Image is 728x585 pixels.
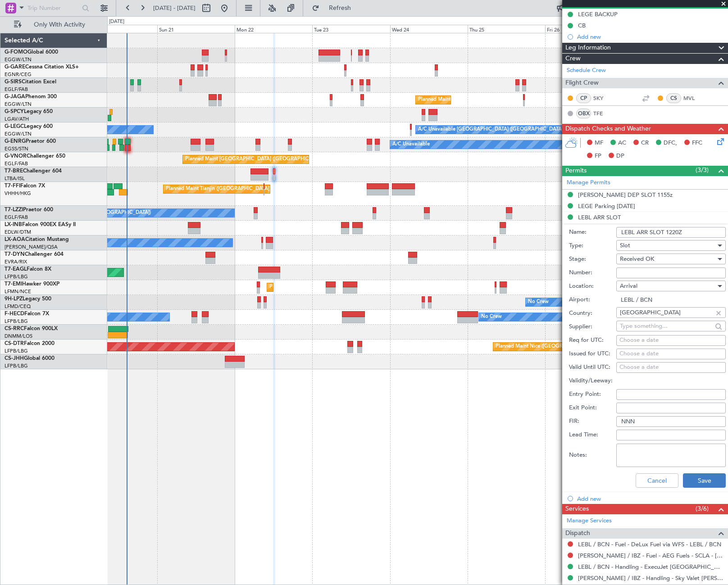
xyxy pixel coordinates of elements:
[692,139,702,148] span: FFC
[664,139,677,148] span: DFC,
[5,311,49,317] a: F-HECDFalcon 7X
[5,222,22,227] span: LX-INB
[5,183,45,189] a: T7-FFIFalcon 7X
[683,94,704,102] a: MVL
[321,5,359,11] span: Refresh
[569,336,616,345] label: Req for UTC:
[593,109,614,118] a: TFE
[569,363,616,372] label: Valid Until UTC:
[5,145,28,152] a: EGSS/STN
[5,356,24,361] span: CS-JHH
[636,473,678,488] button: Cancel
[576,93,591,103] div: CP
[5,267,27,272] span: T7-EAGL
[5,190,31,197] a: VHHH/HKG
[569,241,616,250] label: Type:
[569,309,616,318] label: Country:
[5,326,58,331] a: CS-RRCFalcon 900LX
[565,166,587,176] span: Permits
[565,78,599,88] span: Flight Crew
[565,43,611,53] span: Leg Information
[5,109,24,114] span: G-SPCY
[468,25,545,33] div: Thu 25
[696,504,709,513] span: (3/6)
[5,154,65,159] a: G-VNORChallenger 650
[390,25,468,33] div: Wed 24
[620,282,637,290] span: Arrival
[5,160,28,167] a: EGLF/FAB
[578,552,723,559] a: [PERSON_NAME] / IBZ - Fuel - AEG Fuels - SCLA - [PERSON_NAME] / IBZ
[5,183,20,189] span: T7-FFI
[5,79,56,85] a: G-SIRSCitation Excel
[5,281,22,287] span: T7-EMI
[569,349,616,358] label: Issued for UTC:
[5,64,25,70] span: G-GARE
[5,109,53,114] a: G-SPCYLegacy 650
[5,356,55,361] a: CS-JHHGlobal 6000
[565,54,581,64] span: Crew
[5,333,32,340] a: DNMM/LOS
[269,281,355,294] div: Planned Maint [GEOGRAPHIC_DATA]
[5,139,26,144] span: G-ENRG
[616,416,726,427] input: NNN
[166,182,271,196] div: Planned Maint Tianjin ([GEOGRAPHIC_DATA])
[569,404,616,413] label: Exit Point:
[5,237,25,242] span: LX-AOA
[5,244,58,250] a: [PERSON_NAME]/QSA
[593,94,614,102] a: SKY
[185,153,327,166] div: Planned Maint [GEOGRAPHIC_DATA] ([GEOGRAPHIC_DATA])
[528,295,549,309] div: No Crew
[109,18,124,26] div: [DATE]
[5,252,25,257] span: T7-DYN
[5,86,28,93] a: EGLF/FAB
[619,349,723,358] div: Choose a date
[569,322,616,331] label: Supplier:
[5,175,25,182] a: LTBA/ISL
[312,25,390,33] div: Tue 23
[619,336,723,345] div: Choose a date
[569,431,616,440] label: Lead Time:
[641,139,649,148] span: CR
[5,50,27,55] span: G-FOMO
[569,228,616,237] label: Name:
[620,306,712,319] input: Type something...
[578,22,586,29] div: CB
[567,178,610,187] a: Manage Permits
[5,296,23,302] span: 9H-LPZ
[5,222,76,227] a: LX-INBFalcon 900EX EASy II
[683,473,726,488] button: Save
[5,124,24,129] span: G-LEGC
[5,303,31,310] a: LFMD/CEQ
[5,207,53,213] a: T7-LZZIPraetor 600
[5,267,51,272] a: T7-EAGLFalcon 8X
[392,138,430,151] div: A/C Unavailable
[23,22,95,28] span: Only With Activity
[80,25,157,33] div: Sat 20
[5,101,32,108] a: EGGW/LTN
[5,258,27,265] a: EVRA/RIX
[5,214,28,221] a: EGLF/FAB
[578,202,635,210] div: LEGE Parking [DATE]
[616,152,624,161] span: DP
[5,56,32,63] a: EGGW/LTN
[569,282,616,291] label: Location:
[157,25,235,33] div: Sun 21
[567,66,606,75] a: Schedule Crew
[153,4,196,12] span: [DATE] - [DATE]
[578,574,723,582] a: [PERSON_NAME] / IBZ - Handling - Sky Valet [PERSON_NAME] ** MY HANDNLIG **
[569,376,616,385] label: Validity/Leeway:
[565,504,589,514] span: Services
[5,341,24,346] span: CS-DTR
[308,1,362,15] button: Refresh
[5,124,53,129] a: G-LEGCLegacy 600
[5,168,62,174] a: T7-BREChallenger 604
[5,296,51,302] a: 9H-LPZLegacy 500
[576,109,591,118] div: OBX
[569,295,616,304] label: Airport:
[620,255,654,263] span: Received OK
[595,139,603,148] span: MF
[5,131,32,137] a: EGGW/LTN
[567,517,612,526] a: Manage Services
[5,318,28,325] a: LFPB/LBG
[565,124,651,134] span: Dispatch Checks and Weather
